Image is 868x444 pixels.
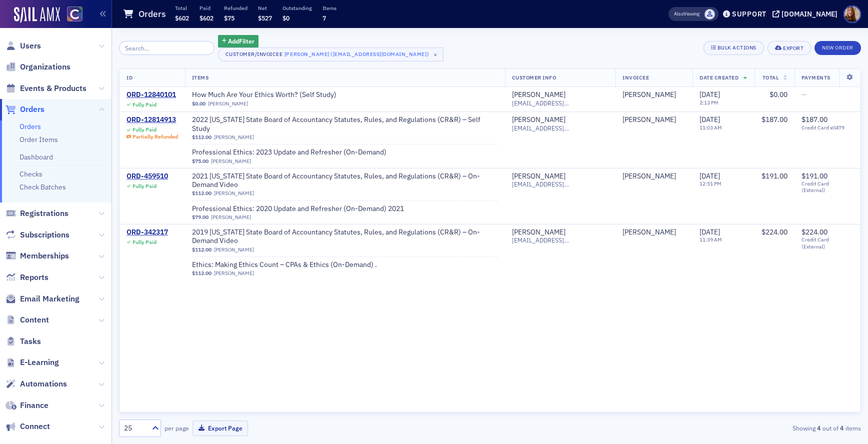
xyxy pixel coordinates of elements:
a: Check Batches [19,182,66,191]
div: Fully Paid [132,239,156,245]
div: [PERSON_NAME] [512,228,565,237]
span: Customer Info [512,74,556,81]
p: Paid [199,4,213,11]
a: [PERSON_NAME] [211,158,251,164]
span: Invoicee [622,74,649,81]
span: E-Learning [20,357,59,368]
button: AddFilter [218,35,259,47]
a: [PERSON_NAME] [214,134,254,140]
span: [EMAIL_ADDRESS][DOMAIN_NAME] [512,99,609,107]
span: $112.00 [192,270,211,276]
a: [PERSON_NAME] [622,90,676,99]
span: Credit Card x0479 [801,124,853,131]
span: Date Created [699,74,738,81]
span: [DATE] [699,90,720,99]
button: Export Page [192,420,248,436]
span: Credit Card (External) [801,180,853,193]
a: [PERSON_NAME] [512,90,565,99]
span: Events & Products [20,83,86,94]
a: [PERSON_NAME] [512,115,565,124]
div: Export [783,45,803,51]
span: $187.00 [761,115,787,124]
a: Order Items [19,135,58,144]
span: $0.00 [769,90,787,99]
a: Dashboard [19,152,53,161]
a: [PERSON_NAME] [622,172,676,181]
button: New Order [814,41,861,55]
span: Profile [843,5,861,23]
span: Add Filter [228,36,254,45]
span: Cathleen Lewis [622,228,685,237]
a: [PERSON_NAME] [512,172,565,181]
strong: 4 [815,423,822,432]
div: [PERSON_NAME] ([EMAIL_ADDRESS][DOMAIN_NAME]) [284,49,429,59]
time: 11:03 AM [699,124,722,131]
p: Items [322,4,336,11]
a: ORD-342317 [126,228,168,237]
img: SailAMX [14,7,60,23]
div: Fully Paid [132,183,156,189]
div: ORD-12814913 [126,115,178,124]
a: New Order [814,42,861,51]
a: How Much Are Your Ethics Worth? (Self Study) [192,90,336,99]
p: Net [258,4,272,11]
span: Tasks [20,336,41,347]
span: — [801,90,807,99]
span: [EMAIL_ADDRESS][DOMAIN_NAME] [512,236,609,244]
a: Orders [5,104,44,115]
a: Reports [5,272,48,283]
div: Fully Paid [132,126,156,133]
span: $112.00 [192,246,211,253]
button: Customer/Invoicee[PERSON_NAME] ([EMAIL_ADDRESS][DOMAIN_NAME])× [218,47,444,61]
span: Cathleen Lewis [622,172,685,181]
a: Professional Ethics: 2020 Update and Refresher (On-Demand) 2021 [192,204,404,213]
span: Connect [20,421,50,432]
a: [PERSON_NAME] [211,214,251,220]
a: Automations [5,378,67,389]
span: Cathleen Lewis [622,90,685,99]
a: Orders [19,122,41,131]
a: Content [5,314,49,325]
a: Ethics: Making Ethics Count – CPAs & Ethics (On-Demand) . [192,260,377,269]
span: Automations [20,378,67,389]
div: Customer/Invoicee [225,51,283,57]
p: Refunded [224,4,247,11]
span: Credit Card (External) [801,236,853,249]
a: [PERSON_NAME] [214,190,254,196]
button: Export [767,41,811,55]
span: Content [20,314,49,325]
span: Subscriptions [20,229,69,240]
span: Viewing [674,10,699,17]
span: $191.00 [801,171,827,180]
a: ORD-459510 [126,172,168,181]
a: Finance [5,400,48,411]
button: Bulk Actions [703,41,764,55]
span: [EMAIL_ADDRESS][DOMAIN_NAME] [512,180,609,188]
a: Organizations [5,61,70,72]
div: Fully Paid [132,101,156,108]
time: 11:39 AM [699,236,722,243]
a: [PERSON_NAME] [214,270,254,276]
a: ORD-12840101 [126,90,176,99]
div: 25 [124,423,146,433]
span: Professional Ethics: 2023 Update and Refresher (On-Demand) [192,148,386,157]
span: [EMAIL_ADDRESS][DOMAIN_NAME] [512,124,609,132]
span: $0.00 [192,100,205,107]
p: Outstanding [282,4,312,11]
span: [DATE] [699,115,720,124]
a: Users [5,40,41,51]
span: Email Marketing [20,293,79,304]
a: [PERSON_NAME] [622,115,676,124]
div: Showing out of items [620,423,861,432]
strong: 4 [838,423,845,432]
span: Reports [20,272,48,283]
span: $112.00 [192,190,211,196]
span: Cathleen Lewis [622,115,685,124]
